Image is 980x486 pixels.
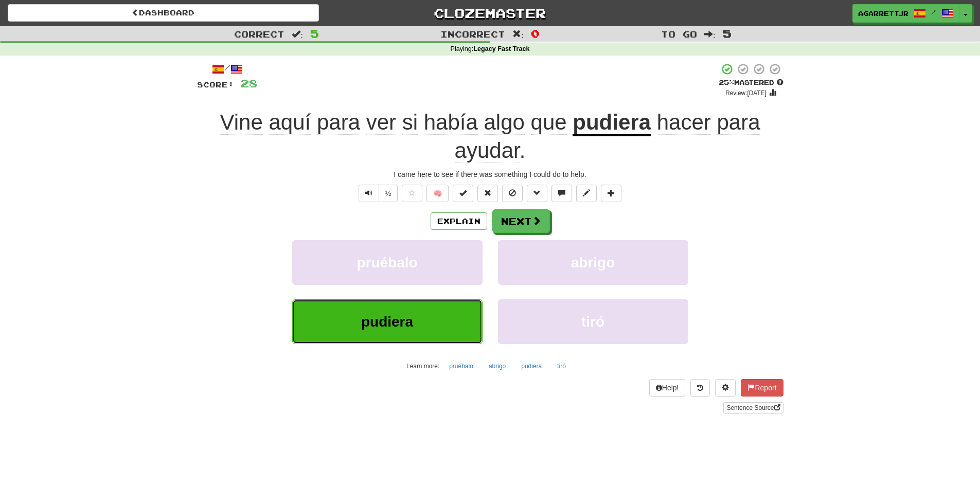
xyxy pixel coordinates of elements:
span: To go [661,29,697,39]
small: Review: [DATE] [725,89,767,97]
button: pudiera [292,299,483,344]
button: Grammar (alt+g) [527,185,547,202]
span: pudiera [361,314,413,330]
span: 0 [531,27,540,40]
button: Ignore sentence (alt+i) [502,185,523,202]
button: Edit sentence (alt+d) [576,185,597,202]
span: hacer [657,110,711,135]
button: 🧠 [426,185,449,202]
span: ayudar [455,138,520,163]
button: Play sentence audio (ctl+space) [359,185,379,202]
button: abrigo [498,240,688,285]
span: Score: [197,80,234,89]
span: que [531,110,567,135]
a: agarrettjr / [852,4,959,23]
button: Explain [431,212,487,230]
div: Text-to-speech controls [357,185,398,202]
span: tiró [581,314,604,330]
u: pudiera [573,110,651,136]
span: : [512,30,524,39]
span: Vine [220,110,263,135]
button: Help! [649,379,686,397]
button: Round history (alt+y) [690,379,710,397]
a: Sentence Source [723,402,783,413]
span: 28 [240,77,258,89]
button: Set this sentence to 100% Mastered (alt+m) [453,185,473,202]
span: para [317,110,360,135]
span: abrigo [571,255,615,271]
a: Clozemaster [334,4,646,22]
span: pruébalo [357,255,417,271]
span: si [402,110,418,135]
span: agarrettjr [858,9,908,18]
div: Mastered [719,78,783,87]
button: Reset to 0% Mastered (alt+r) [477,185,498,202]
button: pruébalo [292,240,483,285]
span: 5 [723,27,732,40]
span: 5 [310,27,319,40]
span: 25 % [719,78,734,86]
small: Learn more: [406,363,439,370]
button: tiró [551,358,572,374]
div: I came here to see if there was something I could do to help. [197,169,783,179]
button: pudiera [515,358,547,374]
span: para [717,110,760,135]
button: Favorite sentence (alt+f) [402,185,422,202]
button: Discuss sentence (alt+u) [551,185,572,202]
span: ver [366,110,396,135]
button: Next [492,209,550,233]
span: aquí [269,110,311,135]
span: : [292,30,303,39]
span: : [704,30,716,39]
span: algo [484,110,524,135]
button: tiró [498,299,688,344]
button: Add to collection (alt+a) [601,185,621,202]
strong: Legacy Fast Track [473,45,529,52]
button: Report [741,379,783,397]
span: . [455,110,760,163]
span: Correct [234,29,284,39]
span: Incorrect [440,29,505,39]
a: Dashboard [8,4,319,22]
button: abrigo [483,358,511,374]
button: pruébalo [443,358,479,374]
span: / [931,8,936,15]
button: ½ [379,185,398,202]
span: había [424,110,478,135]
div: / [197,63,258,76]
